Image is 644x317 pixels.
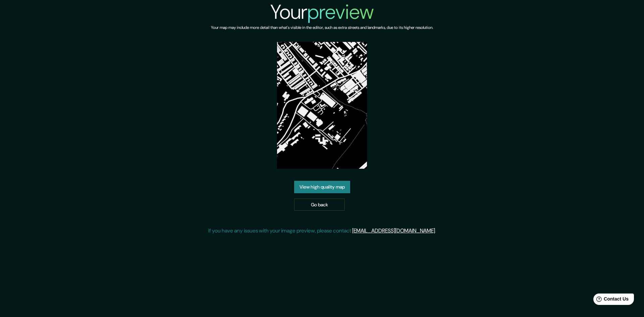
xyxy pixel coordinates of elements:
a: View high quality map [294,181,350,193]
p: If you have any issues with your image preview, please contact . [208,227,436,235]
iframe: Help widget launcher [584,291,637,310]
h6: Your map may include more detail than what's visible in the editor, such as extra streets and lan... [211,24,433,31]
img: created-map-preview [277,42,367,169]
a: Go back [294,199,345,211]
a: [EMAIL_ADDRESS][DOMAIN_NAME] [352,227,435,234]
